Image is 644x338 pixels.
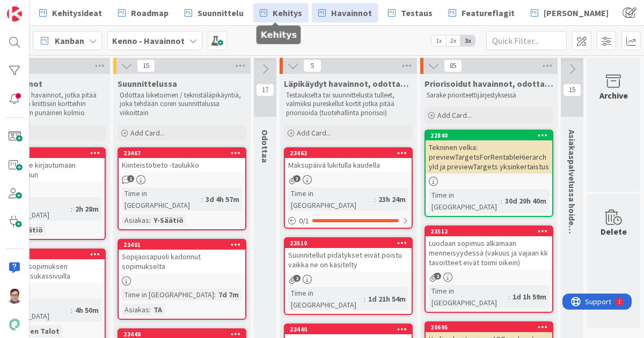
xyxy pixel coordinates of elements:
[430,228,552,235] div: 23512
[510,291,549,303] div: 1d 1h 59m
[486,31,567,50] input: Quick Filter...
[294,175,301,182] span: 3
[214,289,216,301] span: :
[297,128,331,138] span: Add Card...
[429,189,501,213] div: Time in [GEOGRAPHIC_DATA]
[563,84,581,96] span: 15
[151,214,186,226] div: Y-Säätiö
[303,59,321,72] span: 5
[286,91,411,117] p: Testaukselta tai suunnittelusta tulleet, valmiiksi pureskellut kortit jotka pitää priorisoida (tu...
[122,214,149,226] div: Asiakas
[382,3,439,22] a: Testaus
[427,91,551,100] p: Sarake prioriteettijärjestyksessä
[429,285,508,309] div: Time in [GEOGRAPHIC_DATA]
[118,147,246,230] a: 23467Kiinteistötieto -taulukkoTime in [GEOGRAPHIC_DATA]:3d 4h 57mAsiakas:Y-Säätiö
[544,6,609,19] span: [PERSON_NAME]
[7,289,22,304] img: SM
[72,203,101,215] div: 2h 28m
[426,131,552,174] div: 22840Tekninen velka: previewTargetsForRentableHierarchyId ja previewTargets yksinkertaistus
[72,304,101,316] div: 4h 50m
[122,304,149,316] div: Asiakas
[10,325,62,337] div: Lahden Talot
[599,89,628,102] div: Archive
[284,78,413,89] span: Läpikäydyt havainnot, odottaa priorisointia
[131,6,169,19] span: Roadmap
[285,148,412,172] div: 23463Maksupäivä lukitulla kaudella
[261,30,297,40] h5: Kehitys
[374,193,376,205] span: :
[71,203,72,215] span: :
[434,273,441,280] span: 2
[123,331,245,338] div: 23446
[127,175,134,182] span: 1
[119,240,245,273] div: 23401Sopijaosapuoli kadonnut sopimukselta
[119,148,245,172] div: 23467Kiinteistötieto -taulukko
[285,148,412,158] div: 23463
[426,227,552,269] div: 23512Luodaan sopimus alkamaan menneisyydessä (vakuus ja vajaan kk tavoitteet eivät toimi oikein)
[508,291,510,303] span: :
[203,193,242,205] div: 3d 4h 57m
[285,214,412,228] div: 0/1
[294,275,301,282] span: 2
[149,304,151,316] span: :
[299,215,309,227] span: 0 / 1
[56,4,58,13] div: 1
[290,239,412,247] div: 23510
[178,3,250,22] a: Suunnittelu
[197,6,244,19] span: Suunnittelu
[118,239,246,320] a: 23401Sopijaosapuoli kadonnut sopimukseltaTime in [GEOGRAPHIC_DATA]:7d 7mAsiakas:TA
[288,187,374,211] div: Time in [GEOGRAPHIC_DATA]
[119,158,245,172] div: Kiinteistötieto -taulukko
[285,238,412,272] div: 23510Suunnitellut pidätykset eivät poistu vaikka ne on käsitelty
[112,3,175,22] a: Roadmap
[285,325,412,334] div: 23440
[430,132,552,139] div: 22840
[119,148,245,158] div: 23467
[285,238,412,248] div: 23510
[284,147,413,229] a: 23463Maksupäivä lukitulla kaudellaTime in [GEOGRAPHIC_DATA]:23h 24m0/1
[120,91,244,117] p: Odottaa liiketoimen / teknistäläpikäyntiä, joka tehdään coren suunnittelussa viikoittain
[601,225,627,238] div: Delete
[55,34,84,47] span: Kanban
[33,3,108,22] a: Kehitysideat
[502,195,549,207] div: 30d 20h 40m
[7,6,22,21] img: Visit kanbanzone.com
[442,3,521,22] a: Featureflagit
[426,140,552,174] div: Tekninen velka: previewTargetsForRentableHierarchyId ja previewTargets yksinkertaistus
[201,193,203,205] span: :
[123,241,245,249] div: 23401
[437,110,472,120] span: Add Card...
[431,35,446,46] span: 1x
[119,250,245,273] div: Sopijaosapuoli kadonnut sopimukselta
[118,78,177,89] span: Suunnittelussa
[273,6,302,19] span: Kehitys
[312,3,378,22] a: Havainnot
[52,6,102,19] span: Kehitysideat
[426,131,552,140] div: 22840
[23,2,49,14] span: Support
[123,149,245,157] div: 23467
[122,187,201,211] div: Time in [GEOGRAPHIC_DATA]
[151,304,165,316] div: TA
[130,128,165,138] span: Add Card...
[425,78,553,89] span: Priorisoidut havainnot, odottaa kehityskapaa
[285,248,412,272] div: Suunnitellut pidätykset eivät poistu vaikka ne on käsitelty
[284,237,413,315] a: 23510Suunnitellut pidätykset eivät poistu vaikka ne on käsiteltyTime in [GEOGRAPHIC_DATA]:1d 21h 54m
[288,287,364,311] div: Time in [GEOGRAPHIC_DATA]
[364,293,365,305] span: :
[430,324,552,331] div: 20695
[425,226,553,313] a: 23512Luodaan sopimus alkamaan menneisyydessä (vakuus ja vajaan kk tavoitteet eivät toimi oikein)T...
[71,304,72,316] span: :
[290,326,412,333] div: 23440
[426,227,552,236] div: 23512
[460,35,475,46] span: 3x
[426,322,552,332] div: 20695
[444,59,462,72] span: 85
[119,240,245,250] div: 23401
[365,293,408,305] div: 1d 21h 54m
[112,35,185,46] b: Kenno - Havainnot
[256,84,274,96] span: 17
[331,6,372,19] span: Havainnot
[122,289,214,301] div: Time in [GEOGRAPHIC_DATA]
[426,236,552,269] div: Luodaan sopimus alkamaan menneisyydessä (vakuus ja vajaan kk tavoitteet eivät toimi oikein)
